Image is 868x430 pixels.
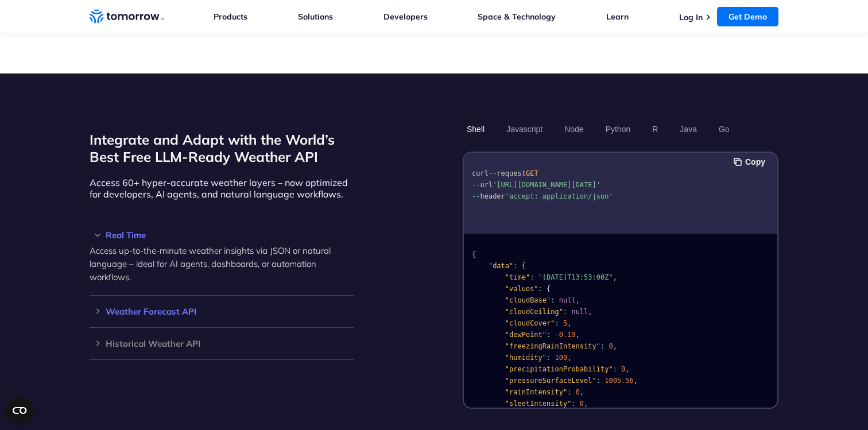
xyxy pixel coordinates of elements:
span: 0 [621,365,625,373]
span: - [555,331,559,339]
span: GET [526,169,538,177]
button: Node [560,119,587,139]
span: -- [489,169,497,177]
span: "sleetIntensity" [505,400,572,408]
span: : [613,365,617,373]
span: 'accept: application/json' [505,192,613,200]
span: { [547,285,551,293]
span: "[DATE]T13:53:00Z" [538,273,613,281]
span: : [547,354,551,362]
a: Home link [90,8,164,25]
span: { [472,250,476,258]
span: : [547,331,551,339]
button: Java [676,119,701,139]
span: "dewPoint" [505,331,547,339]
span: : [551,296,555,304]
span: curl [472,169,489,177]
a: Log In [679,12,703,22]
a: Space & Technology [478,11,556,22]
span: "freezingRainIntensity" [505,342,600,350]
span: , [588,308,592,316]
span: : [600,342,604,350]
span: , [634,377,638,385]
span: 0 [609,342,613,350]
span: : [555,319,559,327]
span: "precipitationProbability" [505,365,613,373]
a: Developers [383,11,428,22]
span: -- [472,181,480,189]
span: , [567,319,571,327]
span: : [596,377,600,385]
a: Solutions [298,11,333,22]
button: R [648,119,662,139]
span: , [613,273,617,281]
span: "cloudCover" [505,319,555,327]
button: Open CMP widget [6,397,33,424]
button: Go [715,119,734,139]
span: : [571,400,575,408]
span: , [580,388,584,396]
span: , [567,354,571,362]
span: "values" [505,285,538,293]
span: null [571,308,588,316]
span: , [613,342,617,350]
span: 100 [555,354,568,362]
span: 5 [563,319,567,327]
span: null [559,296,576,304]
span: , [625,365,629,373]
span: request [497,169,526,177]
h3: Historical Weather API [90,339,354,348]
span: "cloudBase" [505,296,551,304]
span: "data" [489,262,513,270]
span: 0 [580,400,584,408]
a: Learn [606,11,629,22]
span: url [480,181,493,189]
p: Access 60+ hyper-accurate weather layers – now optimized for developers, AI agents, and natural l... [90,177,354,200]
button: Copy [734,156,769,168]
span: 1005.56 [604,377,634,385]
a: Products [214,11,247,22]
span: : [530,273,534,281]
span: '[URL][DOMAIN_NAME][DATE]' [493,181,600,189]
span: "rainIntensity" [505,388,567,396]
a: Get Demo [717,7,778,26]
span: : [538,285,542,293]
button: Shell [463,119,489,139]
span: 0.19 [559,331,576,339]
span: -- [472,192,480,200]
h2: Integrate and Adapt with the World’s Best Free LLM-Ready Weather API [90,131,354,165]
button: Javascript [502,119,547,139]
p: Access up-to-the-minute weather insights via JSON or natural language – ideal for AI agents, dash... [90,244,354,284]
span: "humidity" [505,354,547,362]
span: : [563,308,567,316]
span: { [522,262,526,270]
h3: Weather Forecast API [90,307,354,316]
span: "cloudCeiling" [505,308,563,316]
span: 0 [576,388,580,396]
h3: Real Time [90,231,354,239]
span: : [513,262,517,270]
button: Python [602,119,635,139]
span: "time" [505,273,530,281]
span: , [576,331,580,339]
span: , [576,296,580,304]
span: , [584,400,588,408]
span: : [567,388,571,396]
span: "pressureSurfaceLevel" [505,377,596,385]
span: header [480,192,505,200]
